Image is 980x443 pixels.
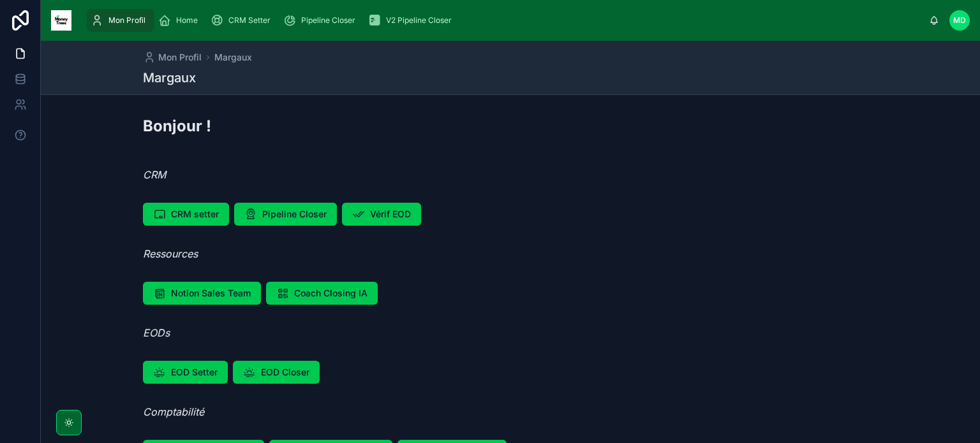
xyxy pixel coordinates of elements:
span: Notion Sales Team [171,287,251,300]
span: V2 Pipeline Closer [386,15,452,25]
button: EOD Closer [233,361,320,384]
button: Pipeline Closer [234,203,337,226]
span: EOD Setter [171,366,218,379]
span: MD [953,15,966,25]
h2: Bonjour ! [143,115,211,136]
div: scrollable content [82,6,929,34]
h1: Margaux [143,69,196,87]
a: Pipeline Closer [279,9,364,32]
span: Coach Closing IA [294,287,367,300]
img: App logo [51,10,71,31]
em: EODs [143,326,170,339]
a: CRM Setter [207,9,279,32]
span: CRM Setter [228,15,271,25]
a: Mon Profil [87,9,154,32]
em: Ressources [143,247,198,260]
span: Pipeline Closer [301,15,355,25]
em: CRM [143,168,166,181]
a: Mon Profil [143,51,202,64]
span: CRM setter [171,208,219,221]
a: V2 Pipeline Closer [364,9,461,32]
span: Pipeline Closer [262,208,327,221]
span: EOD Closer [261,366,309,379]
a: Margaux [214,51,252,64]
button: EOD Setter [143,361,228,384]
a: Home [154,9,207,32]
button: Coach Closing IA [266,282,378,305]
button: Vérif EOD [342,203,421,226]
button: Notion Sales Team [143,282,261,305]
span: Mon Profil [108,15,145,25]
span: Home [176,15,198,25]
em: Comptabilité [143,405,204,418]
button: CRM setter [143,203,229,226]
span: Vérif EOD [370,208,411,221]
span: Mon Profil [158,51,202,64]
